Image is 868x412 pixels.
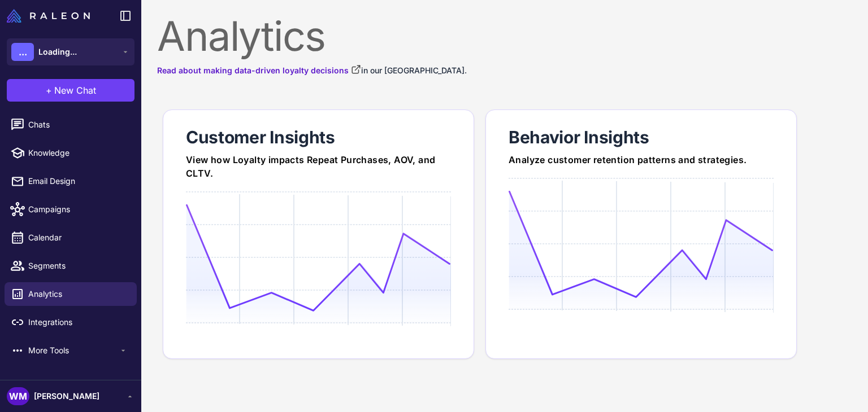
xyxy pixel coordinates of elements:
[28,175,128,187] span: Email Design
[5,113,137,137] a: Chats
[28,344,119,357] span: More Tools
[509,126,774,148] div: Behavior Insights
[5,310,137,334] a: Integrations
[7,9,90,23] img: Raleon Logo
[5,169,137,193] a: Email Design
[7,38,134,65] button: ...Loading...
[186,153,451,180] div: View how Loyalty impacts Repeat Purchases, AOV, and CLTV.
[5,282,137,306] a: Analytics
[7,9,94,23] a: Raleon Logo
[5,226,137,249] a: Calendar
[34,390,99,402] span: [PERSON_NAME]
[163,109,474,359] a: Customer InsightsView how Loyalty impacts Repeat Purchases, AOV, and CLTV.
[46,84,52,97] span: +
[28,203,128,216] span: Campaigns
[509,153,774,166] div: Analyze customer retention patterns and strategies.
[186,126,451,148] div: Customer Insights
[361,65,467,75] span: in our [GEOGRAPHIC_DATA].
[157,64,361,77] a: Read about making data-driven loyalty decisions
[28,260,128,272] span: Segments
[28,147,128,159] span: Knowledge
[157,16,852,56] div: Analytics
[485,109,797,359] a: Behavior InsightsAnalyze customer retention patterns and strategies.
[7,79,134,102] button: +New Chat
[5,254,137,278] a: Segments
[28,231,128,244] span: Calendar
[5,141,137,165] a: Knowledge
[54,84,96,97] span: New Chat
[28,119,128,131] span: Chats
[7,387,29,405] div: WM
[28,316,128,328] span: Integrations
[5,198,137,221] a: Campaigns
[38,46,77,58] span: Loading...
[28,288,128,300] span: Analytics
[11,43,34,61] div: ...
